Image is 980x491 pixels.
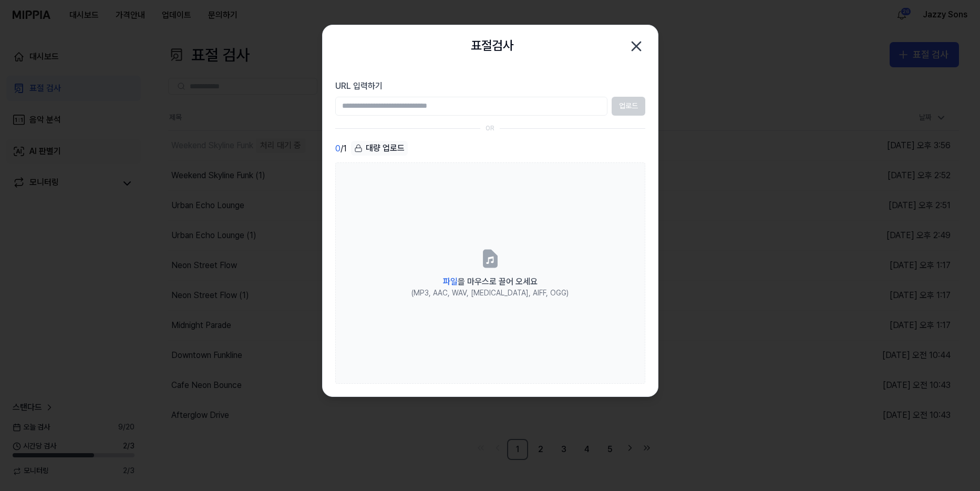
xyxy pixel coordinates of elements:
[351,141,408,156] button: 대량 업로드
[443,277,458,287] span: 파일
[486,124,494,133] div: OR
[335,141,347,156] div: / 1
[471,36,514,56] h2: 표절검사
[351,141,408,156] div: 대량 업로드
[411,288,569,299] div: (MP3, AAC, WAV, [MEDICAL_DATA], AIFF, OGG)
[443,277,538,287] span: 을 마우스로 끌어 오세요
[335,142,341,155] span: 0
[335,80,645,93] label: URL 입력하기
